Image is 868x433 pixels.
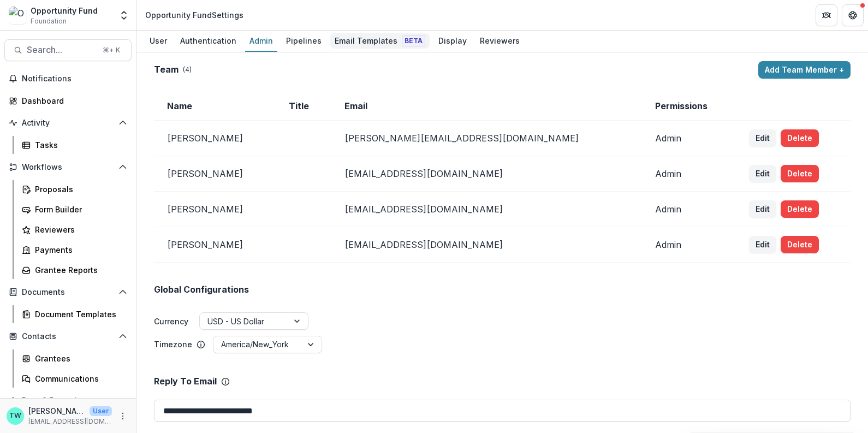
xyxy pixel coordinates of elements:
[116,410,129,423] button: More
[276,92,331,121] td: Title
[282,33,326,49] div: Pipelines
[4,328,132,345] button: Open Contacts
[31,5,98,16] div: Opportunity Fund
[22,118,114,128] span: Activity
[245,33,277,49] div: Admin
[749,165,776,182] button: Edit
[781,129,819,147] button: Delete
[4,114,132,132] button: Open Activity
[154,339,192,350] p: Timezone
[17,221,132,239] a: Reviewers
[9,412,21,419] div: Ti Wilhelm
[17,180,132,198] a: Proposals
[642,92,736,121] td: Permissions
[17,305,132,323] a: Document Templates
[27,45,96,55] span: Search...
[22,163,114,172] span: Workflows
[22,74,127,84] span: Notifications
[758,61,851,79] button: Add Team Member +
[145,31,171,52] a: User
[4,392,132,410] button: Open Data & Reporting
[642,192,736,227] td: Admin
[331,192,642,227] td: [EMAIL_ADDRESS][DOMAIN_NAME]
[781,236,819,253] button: Delete
[330,31,430,52] a: Email Templates Beta
[154,192,276,227] td: [PERSON_NAME]
[154,376,217,387] p: Reply To Email
[22,288,114,297] span: Documents
[35,204,123,215] div: Form Builder
[35,224,123,235] div: Reviewers
[35,309,123,320] div: Document Templates
[35,183,123,195] div: Proposals
[154,227,276,263] td: [PERSON_NAME]
[35,139,123,151] div: Tasks
[141,7,248,23] nav: breadcrumb
[31,16,67,26] span: Foundation
[816,4,837,26] button: Partners
[17,370,132,388] a: Communications
[4,70,132,87] button: Notifications
[17,349,132,367] a: Grantees
[245,31,277,52] a: Admin
[749,200,776,218] button: Edit
[642,227,736,263] td: Admin
[331,156,642,192] td: [EMAIL_ADDRESS][DOMAIN_NAME]
[4,283,132,301] button: Open Documents
[475,31,524,52] a: Reviewers
[331,227,642,263] td: [EMAIL_ADDRESS][DOMAIN_NAME]
[17,241,132,259] a: Payments
[330,33,430,49] div: Email Templates
[781,165,819,182] button: Delete
[22,95,123,106] div: Dashboard
[331,121,642,156] td: [PERSON_NAME][EMAIL_ADDRESS][DOMAIN_NAME]
[749,236,776,253] button: Edit
[154,92,276,121] td: Name
[90,406,112,416] p: User
[176,31,241,52] a: Authentication
[183,65,192,75] p: ( 4 )
[434,33,471,49] div: Display
[749,129,776,147] button: Edit
[154,316,188,327] label: Currency
[781,200,819,218] button: Delete
[4,92,132,110] a: Dashboard
[22,332,114,341] span: Contacts
[28,405,85,417] p: [PERSON_NAME]
[17,261,132,279] a: Grantee Reports
[35,353,123,364] div: Grantees
[22,396,114,406] span: Data & Reporting
[282,31,326,52] a: Pipelines
[4,158,132,176] button: Open Workflows
[4,39,132,61] button: Search...
[176,33,241,49] div: Authentication
[35,264,123,276] div: Grantee Reports
[145,33,171,49] div: User
[434,31,471,52] a: Display
[402,35,425,46] span: Beta
[116,4,132,26] button: Open entity switcher
[17,200,132,218] a: Form Builder
[331,92,642,121] td: Email
[9,7,26,24] img: Opportunity Fund
[154,121,276,156] td: [PERSON_NAME]
[17,136,132,154] a: Tasks
[842,4,864,26] button: Get Help
[642,156,736,192] td: Admin
[100,44,122,56] div: ⌘ + K
[28,417,112,426] p: [EMAIL_ADDRESS][DOMAIN_NAME]
[35,244,123,256] div: Payments
[475,33,524,49] div: Reviewers
[145,9,243,21] div: Opportunity Fund Settings
[35,373,123,384] div: Communications
[154,284,249,295] h2: Global Configurations
[154,156,276,192] td: [PERSON_NAME]
[642,121,736,156] td: Admin
[154,64,179,75] h2: Team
